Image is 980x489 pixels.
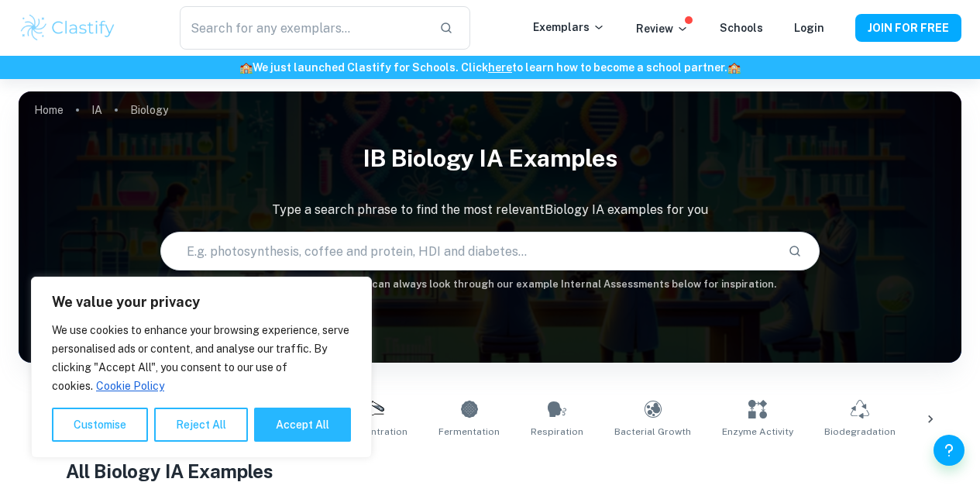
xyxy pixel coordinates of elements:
button: Customise [52,408,148,442]
span: 🏫 [239,61,253,74]
div: We value your privacy [31,277,372,458]
button: JOIN FOR FREE [855,14,961,42]
a: IA [91,99,102,121]
span: Fermentation [438,425,500,439]
p: We value your privacy [52,293,351,312]
img: Clastify logo [19,12,117,43]
button: Search [782,238,808,264]
h1: IB Biology IA examples [19,135,961,182]
button: Accept All [254,408,351,442]
span: Bacterial Growth [614,425,691,439]
p: Biology [130,102,168,119]
h1: All Biology IA Examples [66,457,914,485]
p: Review [636,20,689,37]
button: Help and Feedback [934,435,965,466]
span: Biodegradation [824,425,896,439]
a: Cookie Policy [95,379,165,393]
span: Enzyme Activity [722,425,793,439]
input: E.g. photosynthesis, coffee and protein, HDI and diabetes... [161,229,776,273]
span: Concentration [342,425,407,439]
span: Respiration [531,425,583,439]
input: Search for any exemplars... [180,6,428,50]
a: Schools [720,22,763,34]
p: We use cookies to enhance your browsing experience, serve personalised ads or content, and analys... [52,321,351,395]
a: here [488,61,512,74]
span: 🏫 [727,61,741,74]
h6: Not sure what to search for? You can always look through our example Internal Assessments below f... [19,277,961,292]
p: Type a search phrase to find the most relevant Biology IA examples for you [19,201,961,219]
a: Login [794,22,824,34]
h6: We just launched Clastify for Schools. Click to learn how to become a school partner. [3,59,977,76]
p: Exemplars [533,19,605,36]
button: Reject All [154,408,248,442]
a: Home [34,99,64,121]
